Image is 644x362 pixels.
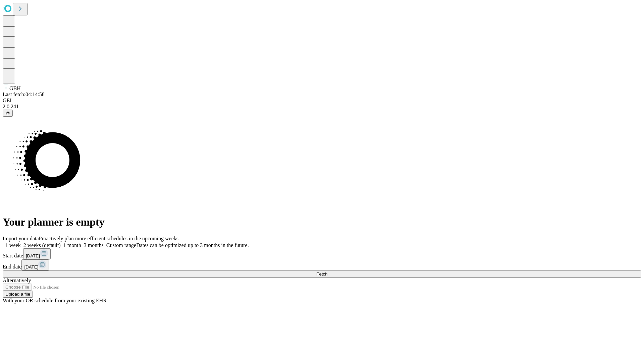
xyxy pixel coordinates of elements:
[24,264,38,269] span: [DATE]
[3,248,641,259] div: Start date
[5,111,10,116] span: @
[3,270,641,278] button: Fetch
[3,291,33,298] button: Upload a file
[106,242,136,248] span: Custom range
[9,85,21,91] span: GBH
[3,216,641,228] h1: Your planner is empty
[3,110,13,117] button: @
[136,242,249,248] span: Dates can be optimized up to 3 months in the future.
[23,242,61,248] span: 2 weeks (default)
[3,104,641,110] div: 2.0.241
[3,298,107,303] span: With your OR schedule from your existing EHR
[39,236,180,241] span: Proactively plan more efficient schedules in the upcoming weeks.
[3,98,641,104] div: GEI
[84,242,104,248] span: 3 months
[23,248,51,259] button: [DATE]
[3,259,641,270] div: End date
[3,236,39,241] span: Import your data
[21,259,49,270] button: [DATE]
[5,242,21,248] span: 1 week
[3,92,45,97] span: Last fetch: 04:14:58
[316,271,327,277] span: Fetch
[26,253,40,258] span: [DATE]
[63,242,81,248] span: 1 month
[3,278,31,283] span: Alternatively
